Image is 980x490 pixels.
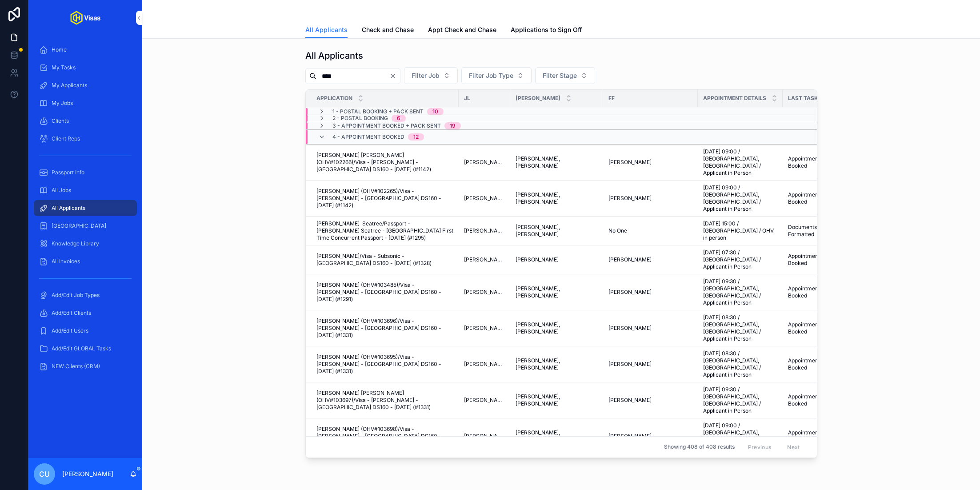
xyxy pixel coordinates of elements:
[316,390,453,411] span: [PERSON_NAME] [PERSON_NAME] (OHV#103697)/Visa - [PERSON_NAME] - [GEOGRAPHIC_DATA] DS160 - [DATE] ...
[464,159,505,166] a: [PERSON_NAME]
[516,191,598,205] span: [PERSON_NAME], [PERSON_NAME]
[703,386,777,414] a: [DATE] 09:30 / [GEOGRAPHIC_DATA], [GEOGRAPHIC_DATA] / Applicant in Person
[52,169,84,176] span: Passport Info
[464,325,505,332] a: [PERSON_NAME]
[332,122,441,129] span: 3 - Appointment Booked + Pack Sent
[788,155,829,169] span: Appointment Booked
[464,227,505,234] span: [PERSON_NAME]
[316,220,453,241] a: [PERSON_NAME] Seatree/Passport - [PERSON_NAME] Seatree - [GEOGRAPHIC_DATA] First Time Concurrent ...
[535,67,595,84] button: Select Button
[34,236,137,252] a: Knowledge Library
[608,325,692,332] a: [PERSON_NAME]
[52,100,73,107] span: My Jobs
[703,249,777,270] span: [DATE] 07:30 / [GEOGRAPHIC_DATA] / Applicant in Person
[34,113,137,129] a: Clients
[516,321,598,335] span: [PERSON_NAME], [PERSON_NAME]
[34,341,137,357] a: Add/Edit GLOBAL Tasks
[608,95,615,102] span: FF
[464,195,505,202] a: [PERSON_NAME]
[34,42,137,58] a: Home
[362,22,414,40] a: Check and Chase
[34,358,137,374] a: NEW Clients (CRM)
[316,317,453,339] a: [PERSON_NAME] (OHV#103696)/Visa - [PERSON_NAME] - [GEOGRAPHIC_DATA] DS160 - [DATE] (#1331)
[52,345,111,352] span: Add/Edit GLOBAL Tasks
[52,82,87,89] span: My Applicants
[39,469,50,479] span: CU
[516,224,598,238] span: [PERSON_NAME], [PERSON_NAME]
[52,205,85,212] span: All Applicants
[703,148,777,177] a: [DATE] 09:00 / [GEOGRAPHIC_DATA], [GEOGRAPHIC_DATA] / Applicant in Person
[52,327,88,334] span: Add/Edit Users
[703,184,777,213] a: [DATE] 09:00 / [GEOGRAPHIC_DATA], [GEOGRAPHIC_DATA] / Applicant in Person
[52,187,71,194] span: All Jobs
[464,397,505,404] a: [PERSON_NAME]
[305,22,348,39] a: All Applicants
[404,67,458,84] button: Select Button
[316,353,453,375] a: [PERSON_NAME] (OHV#103695)/Visa - [PERSON_NAME] - [GEOGRAPHIC_DATA] DS160 - [DATE] (#1331)
[428,22,496,40] a: Appt Check and Chase
[316,281,453,303] a: [PERSON_NAME] (OHV#103485)/Visa - [PERSON_NAME] - [GEOGRAPHIC_DATA] DS160 - [DATE] (#1291)
[703,278,777,306] a: [DATE] 09:30 / [GEOGRAPHIC_DATA], [GEOGRAPHIC_DATA] / Applicant in Person
[608,195,652,202] span: [PERSON_NAME]
[608,159,692,166] a: [PERSON_NAME]
[52,292,100,299] span: Add/Edit Job Types
[788,393,829,407] span: Appointment Booked
[52,363,100,370] span: NEW Clients (CRM)
[450,122,456,129] div: 19
[389,72,400,80] button: Clear
[52,222,106,229] span: [GEOGRAPHIC_DATA]
[788,429,829,443] a: Appointment Booked
[703,422,777,450] a: [DATE] 09:00 / [GEOGRAPHIC_DATA], [GEOGRAPHIC_DATA] / Applicant in Person
[516,95,560,102] span: [PERSON_NAME]
[34,200,137,216] a: All Applicants
[305,49,363,62] h1: All Applicants
[608,289,692,296] a: [PERSON_NAME]
[52,117,69,125] span: Clients
[516,155,598,169] a: [PERSON_NAME], [PERSON_NAME]
[608,361,652,368] span: [PERSON_NAME]
[34,218,137,234] a: [GEOGRAPHIC_DATA]
[788,253,829,267] a: Appointment Booked
[703,350,777,378] a: [DATE] 08:30 / [GEOGRAPHIC_DATA], [GEOGRAPHIC_DATA] / Applicant in Person
[788,321,829,335] span: Appointment Booked
[461,67,532,84] button: Select Button
[52,46,67,53] span: Home
[316,152,453,173] a: [PERSON_NAME] [PERSON_NAME] (OHV#102266)/Visa - [PERSON_NAME] - [GEOGRAPHIC_DATA] DS160 - [DATE] ...
[608,433,692,440] a: [PERSON_NAME]
[34,323,137,339] a: Add/Edit Users
[464,256,505,263] span: [PERSON_NAME]
[788,224,829,238] a: Documents Formatted
[34,287,137,303] a: Add/Edit Job Types
[464,433,505,440] a: [PERSON_NAME]
[608,325,652,332] span: [PERSON_NAME]
[428,25,496,34] span: Appt Check and Chase
[34,77,137,93] a: My Applicants
[316,426,453,447] span: [PERSON_NAME] (OHV#103698)/Visa - [PERSON_NAME] - [GEOGRAPHIC_DATA] DS160 - [DATE] (#1331)
[362,25,414,34] span: Check and Chase
[664,443,735,450] span: Showing 408 of 408 results
[397,115,400,122] div: 6
[413,133,419,141] div: 12
[703,220,777,241] a: [DATE] 15:00 / [GEOGRAPHIC_DATA] / OHV in person
[788,285,829,299] a: Appointment Booked
[464,361,505,368] span: [PERSON_NAME]
[516,429,598,443] a: [PERSON_NAME], [PERSON_NAME]
[332,115,388,122] span: 2 - Postal Booking
[608,289,652,296] span: [PERSON_NAME]
[28,36,142,386] div: scrollable content
[316,253,453,267] a: [PERSON_NAME]/Visa - Subsonic - [GEOGRAPHIC_DATA] DS160 - [DATE] (#1328)
[608,195,692,202] a: [PERSON_NAME]
[34,305,137,321] a: Add/Edit Clients
[788,191,829,205] span: Appointment Booked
